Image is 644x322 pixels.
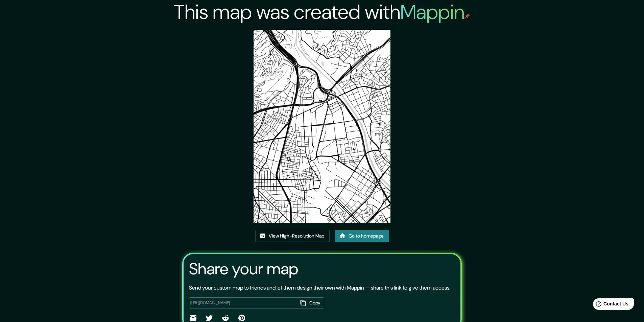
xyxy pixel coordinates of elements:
[255,230,330,242] a: View High-Resolution Map
[298,297,324,308] button: Copy
[335,230,389,242] a: Go to homepage
[254,30,390,223] img: created-map
[464,14,470,19] img: mappin-pin
[189,259,298,278] h3: Share your map
[189,284,450,292] p: Send your custom map to friends and let them design their own with Mappin — share this link to gi...
[584,296,637,315] iframe: Help widget launcher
